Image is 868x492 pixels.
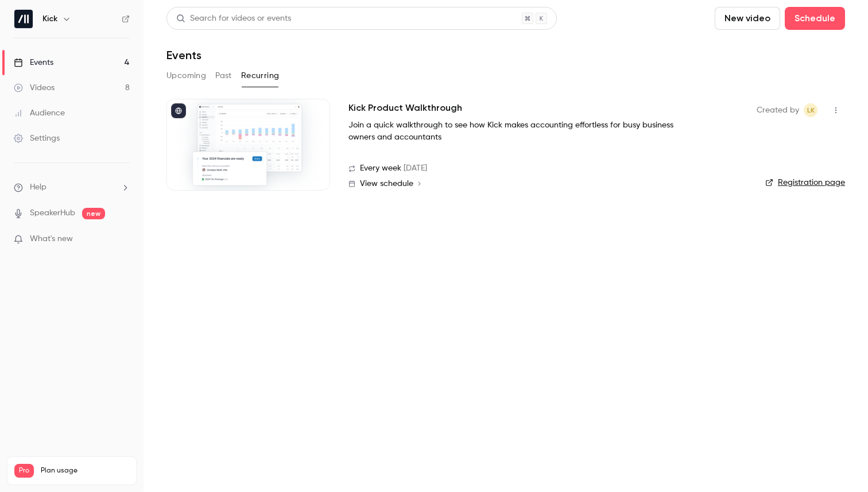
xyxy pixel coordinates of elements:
span: new [82,208,105,219]
span: Logan Kieller [804,103,817,117]
img: Kick [14,10,33,28]
button: Upcoming [166,67,206,85]
h1: Events [166,48,201,62]
span: View schedule [360,180,413,188]
div: Audience [14,107,65,119]
button: Past [215,67,232,85]
h6: Kick [42,13,57,25]
a: Kick Product Walkthrough [348,101,462,115]
div: Events [14,57,53,68]
div: Search for videos or events [176,13,291,25]
span: Pro [14,464,34,478]
span: LK [807,103,815,117]
span: Every week [360,162,401,175]
div: Settings [14,133,60,144]
span: Plan usage [41,466,129,475]
button: Schedule [785,7,845,30]
button: Recurring [241,67,280,85]
span: [DATE] [404,162,427,175]
span: What's new [30,233,73,245]
span: Help [30,181,46,193]
div: Videos [14,82,55,94]
button: New video [715,7,780,30]
a: SpeakerHub [30,207,75,219]
a: Registration page [765,177,845,188]
li: help-dropdown-opener [14,181,130,193]
a: View schedule [348,179,738,188]
span: Created by [757,103,799,117]
p: Join a quick walkthrough to see how Kick makes accounting effortless for busy business owners and... [348,119,693,144]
